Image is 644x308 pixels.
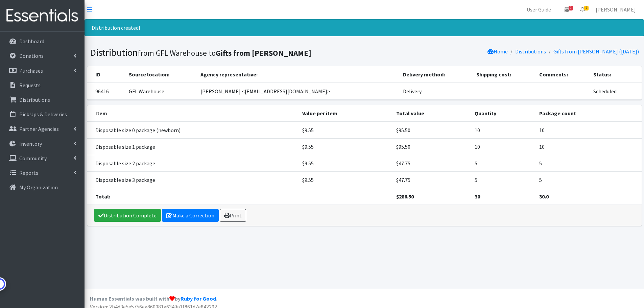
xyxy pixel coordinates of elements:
[3,122,82,136] a: Partner Agencies
[162,209,219,222] a: Make a Correction
[19,155,47,162] p: Community
[19,38,44,45] p: Dashboard
[584,6,589,10] span: 1
[196,66,399,83] th: Agency representative:
[535,105,642,122] th: Package count
[392,171,471,188] td: $47.75
[475,193,480,200] strong: 30
[19,52,44,59] p: Donations
[181,295,216,302] a: Ruby for Good
[19,82,41,89] p: Requests
[19,184,58,191] p: My Organization
[90,47,362,58] h1: Distribution
[535,122,642,139] td: 10
[87,155,299,171] td: Disposable size 2 package
[559,3,575,16] a: 1
[19,67,43,74] p: Purchases
[471,122,535,139] td: 10
[87,122,299,139] td: Disposable size 0 package (newborn)
[3,166,82,180] a: Reports
[3,34,82,48] a: Dashboard
[539,193,549,200] strong: 30.0
[392,105,471,122] th: Total value
[3,108,82,121] a: Pick Ups & Deliveries
[399,83,472,100] td: Delivery
[138,48,311,58] small: from GFL Warehouse to
[125,83,196,100] td: GFL Warehouse
[19,140,42,147] p: Inventory
[535,66,589,83] th: Comments:
[3,78,82,92] a: Requests
[94,209,161,222] a: Distribution Complete
[515,48,546,55] a: Distributions
[535,155,642,171] td: 5
[3,64,82,77] a: Purchases
[3,151,82,165] a: Community
[392,138,471,155] td: $95.50
[3,93,82,106] a: Distributions
[87,138,299,155] td: Disposable size 1 package
[553,48,639,55] a: Gifts from [PERSON_NAME] ([DATE])
[589,83,641,100] td: Scheduled
[472,66,535,83] th: Shipping cost:
[399,66,472,83] th: Delivery method:
[298,171,392,188] td: $9.55
[535,138,642,155] td: 10
[3,49,82,63] a: Donations
[471,155,535,171] td: 5
[87,83,125,100] td: 96416
[90,295,217,302] strong: Human Essentials was built with by .
[298,122,392,139] td: $9.55
[87,105,299,122] th: Item
[95,193,110,200] strong: Total:
[535,171,642,188] td: 5
[589,66,641,83] th: Status:
[3,4,82,27] img: HumanEssentials
[196,83,399,100] td: [PERSON_NAME] <[EMAIL_ADDRESS][DOMAIN_NAME]>
[575,3,590,16] a: 1
[3,137,82,150] a: Inventory
[19,96,50,103] p: Distributions
[85,19,644,36] div: Distribution created!
[521,3,556,16] a: User Guide
[216,48,311,58] b: Gifts from [PERSON_NAME]
[125,66,196,83] th: Source location:
[3,181,82,194] a: My Organization
[487,48,508,55] a: Home
[392,122,471,139] td: $95.50
[19,169,38,176] p: Reports
[19,111,67,118] p: Pick Ups & Deliveries
[298,105,392,122] th: Value per item
[590,3,641,16] a: [PERSON_NAME]
[392,155,471,171] td: $47.75
[471,105,535,122] th: Quantity
[471,138,535,155] td: 10
[87,66,125,83] th: ID
[471,171,535,188] td: 5
[569,6,573,10] span: 1
[87,171,299,188] td: Disposable size 3 package
[298,138,392,155] td: $9.55
[220,209,246,222] a: Print
[298,155,392,171] td: $9.55
[396,193,414,200] strong: $286.50
[19,125,59,132] p: Partner Agencies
